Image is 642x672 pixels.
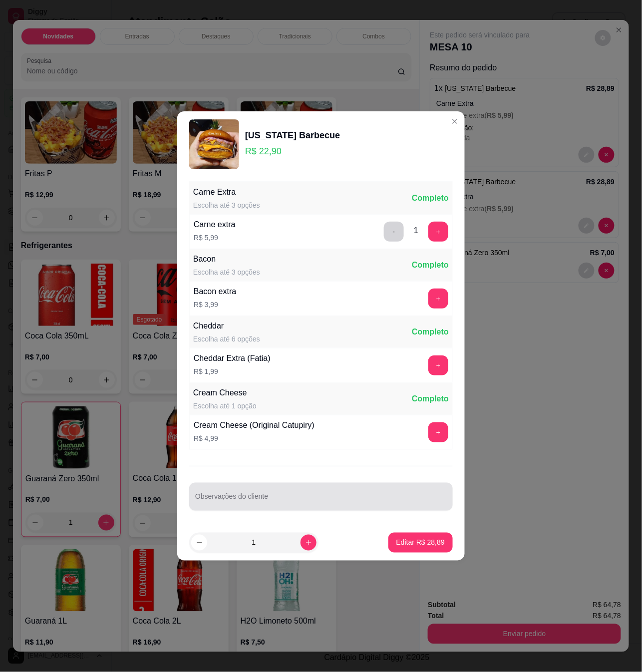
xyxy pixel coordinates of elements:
[301,535,317,551] button: increase-product-quantity
[245,128,340,142] div: [US_STATE] Barbecue
[194,433,315,443] p: R$ 4,99
[412,192,449,204] div: Completo
[412,393,449,405] div: Completo
[193,186,260,198] div: Carne Extra
[245,144,340,158] p: R$ 22,90
[193,267,260,277] div: Escolha até 3 opções
[193,253,260,265] div: Bacon
[194,219,236,231] div: Carne extra
[193,200,260,210] div: Escolha até 3 opções
[194,233,236,243] p: R$ 5,99
[189,119,239,169] img: product-image
[194,366,271,376] p: R$ 1,99
[191,535,207,551] button: decrease-product-quantity
[194,419,315,431] div: Cream Cheese (Original Catupiry)
[412,326,449,338] div: Completo
[447,113,463,129] button: Close
[428,355,448,375] button: add
[428,222,448,242] button: add
[194,286,236,298] div: Bacon extra
[193,401,257,411] div: Escolha até 1 opção
[396,538,445,548] p: Editar R$ 28,89
[193,320,260,332] div: Cheddar
[194,352,271,364] div: Cheddar Extra (Fatia)
[428,422,448,442] button: add
[193,334,260,344] div: Escolha até 6 opções
[428,289,448,309] button: add
[384,222,404,242] button: delete
[388,533,453,553] button: Editar R$ 28,89
[194,300,236,310] p: R$ 3,99
[195,496,447,506] input: Observações do cliente
[412,259,449,271] div: Completo
[414,225,418,237] div: 1
[193,387,257,399] div: Cream Cheese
